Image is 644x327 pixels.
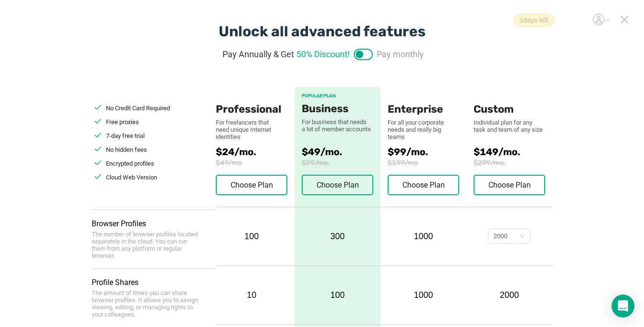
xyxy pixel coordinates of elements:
div: a lot of member accounts [302,126,373,133]
div: Individual plan for any task and team of any size [474,119,545,133]
i: icon: down [519,233,525,240]
span: $99/mo. [302,158,373,167]
div: Open Intercom Messenger [612,295,634,317]
span: Pay monthly [377,48,424,61]
button: Choose Plan [216,175,287,195]
div: 1000 [388,232,459,242]
span: $299/mo. [474,158,552,167]
div: 100 [295,266,380,324]
div: For business that needs [302,118,373,126]
span: $149/mo. [474,146,552,158]
span: $49/mo. [302,146,373,158]
div: Unlock all advanced features [219,23,426,40]
div: Professional [216,87,287,116]
span: Cloud Web Version [106,174,157,181]
span: 7-day free trial [106,132,145,139]
div: Business [302,103,373,115]
span: 1 days left [513,14,554,27]
span: $49/mo [216,158,295,167]
div: 2000 [494,229,507,243]
span: No Credit Card Required [106,105,170,112]
button: Choose Plan [388,175,459,195]
span: No hidden fees [106,146,147,153]
div: 10 [216,290,287,300]
div: Custom [474,87,545,116]
span: $99/mo. [388,146,474,158]
span: Encrypted profiles [106,160,154,167]
div: 300 [295,207,380,265]
span: Free proxies [106,118,139,126]
span: Pay Annually & Get [222,48,294,61]
div: 2000 [474,290,545,300]
span: $199/mo [388,158,474,167]
div: The number of browser profiles located separately in the cloud. You can run them from any platfor... [92,231,201,259]
div: 100 [216,232,287,242]
div: Browser Profiles [92,219,216,228]
div: POPULAR PLAN [302,93,373,99]
button: Choose Plan [474,175,545,195]
span: 50% Discount! [296,48,350,61]
div: Enterprise [388,87,459,116]
div: The amount of times you can share browser profiles. It allows you to assign viewing, editing, or ... [92,289,201,318]
div: For all your corporate needs and really big teams [388,119,459,140]
div: Profile Shares [92,278,216,287]
button: Choose Plan [302,175,373,195]
span: $24/mo. [216,146,295,158]
div: 1000 [388,290,459,300]
div: For freelancers that need unique Internet identities [216,119,278,140]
